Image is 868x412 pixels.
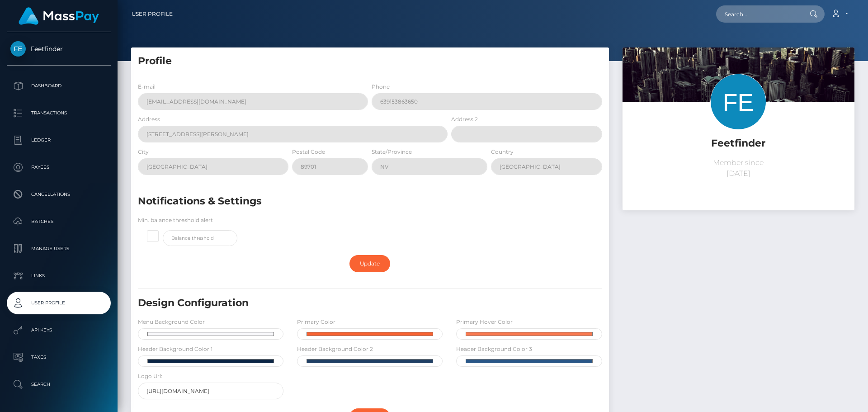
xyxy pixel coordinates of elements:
label: Header Background Color 1 [138,345,212,353]
label: Menu Background Color [138,318,205,326]
label: Country [491,148,514,156]
label: Header Background Color 2 [297,345,373,353]
label: Address 2 [451,115,478,123]
label: Primary Color [297,318,335,326]
p: Cancellations [10,188,107,201]
a: Manage Users [7,237,111,260]
p: API Keys [10,323,107,337]
h5: Notifications & Settings [138,194,528,208]
label: Postal Code [292,148,325,156]
a: Ledger [7,129,111,152]
a: Taxes [7,346,111,369]
a: Links [7,265,111,287]
label: Logo Url: [138,372,162,380]
h5: Design Configuration [138,296,528,310]
a: Payees [7,156,111,179]
p: Batches [10,215,107,228]
a: User Profile [7,292,111,314]
a: Dashboard [7,75,111,97]
label: Min. balance threshold alert [138,216,213,224]
label: Address [138,115,160,123]
p: Payees [10,161,107,174]
p: Member since [DATE] [629,157,848,179]
span: Feetfinder [7,45,111,53]
input: Search... [716,5,801,23]
a: Cancellations [7,183,111,206]
p: Dashboard [10,79,107,93]
p: Taxes [10,350,107,364]
p: User Profile [10,296,107,310]
label: State/Province [372,148,412,156]
img: Feetfinder [10,41,26,57]
a: User Profile [132,5,173,24]
label: Phone [372,83,390,91]
p: Links [10,269,107,283]
h5: Feetfinder [629,137,848,151]
label: E-mail [138,83,156,91]
h5: Profile [138,54,602,68]
img: MassPay Logo [19,7,99,25]
label: Header Background Color 3 [456,345,532,353]
a: API Keys [7,319,111,341]
p: Transactions [10,106,107,120]
a: Search [7,373,111,396]
a: Update [349,255,390,272]
img: ... [623,47,854,202]
a: Batches [7,210,111,233]
p: Manage Users [10,242,107,256]
label: Primary Hover Color [456,318,513,326]
a: Transactions [7,102,111,124]
p: Ledger [10,133,107,147]
p: Search [10,378,107,391]
label: City [138,148,149,156]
